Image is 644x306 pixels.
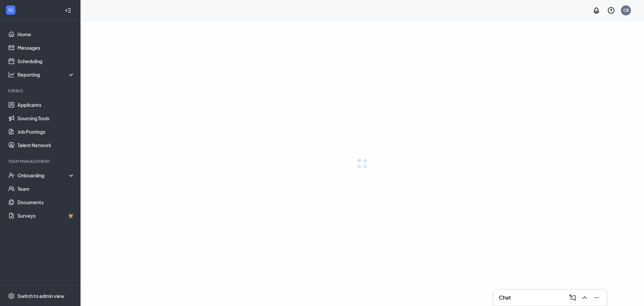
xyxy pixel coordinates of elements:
[17,172,75,179] div: Onboarding
[8,293,15,299] svg: Settings
[65,7,71,14] svg: Collapse
[623,7,629,13] div: CB
[17,71,75,78] div: Reporting
[8,159,73,164] div: Team Management
[17,28,75,41] a: Home
[7,7,14,13] svg: WorkstreamLogo
[8,172,15,179] svg: UserCheck
[17,209,75,222] a: SurveysCrown
[17,195,75,209] a: Documents
[607,6,615,14] svg: QuestionInfo
[581,294,589,302] svg: ChevronUp
[17,182,75,195] a: Team
[591,292,601,303] button: Minimize
[8,88,73,94] div: Hiring
[17,125,75,138] a: Job Postings
[8,71,15,78] svg: Analysis
[593,294,601,302] svg: Minimize
[17,54,75,68] a: Scheduling
[17,41,75,54] a: Messages
[17,112,75,125] a: Sourcing Tools
[567,292,577,303] button: ComposeMessage
[17,98,75,112] a: Applicants
[499,294,511,301] h3: Chat
[579,292,589,303] button: ChevronUp
[569,294,577,302] svg: ComposeMessage
[17,293,64,299] div: Switch to admin view
[592,6,600,14] svg: Notifications
[17,138,75,152] a: Talent Network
